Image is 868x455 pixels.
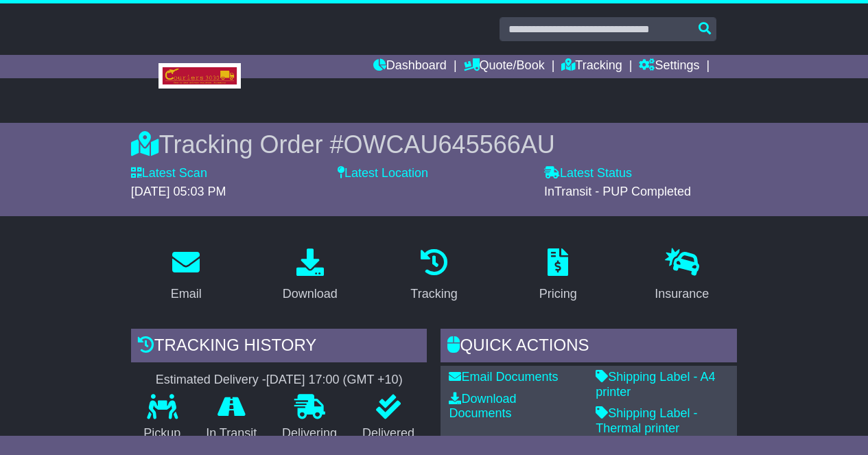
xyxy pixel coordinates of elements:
p: Delivered [350,426,427,441]
label: Latest Status [544,166,632,181]
div: Tracking Order # [131,130,737,159]
a: Download [274,244,347,308]
label: Latest Location [338,166,428,181]
a: Insurance [646,244,718,308]
div: Pricing [539,285,577,303]
a: Tracking [561,55,622,78]
div: Insurance [655,285,709,303]
a: Download Documents [449,392,516,421]
div: Download [283,285,338,303]
a: Shipping Label - A4 printer [596,370,715,399]
div: Quick Actions [441,329,737,366]
a: Pricing [530,244,586,308]
a: Email [162,244,211,308]
a: Tracking [401,244,466,308]
p: Pickup [131,426,193,441]
a: Email Documents [449,370,558,384]
div: Tracking [410,285,457,303]
a: Shipping Label - Thermal printer [596,406,697,435]
span: [DATE] 05:03 PM [131,185,226,198]
a: Dashboard [373,55,447,78]
div: [DATE] 17:00 (GMT +10) [266,373,403,388]
p: In Transit [193,426,270,441]
div: Email [171,285,202,303]
div: Tracking history [131,329,427,366]
a: Quote/Book [464,55,545,78]
span: OWCAU645566AU [344,130,555,159]
span: InTransit - PUP Completed [544,185,691,198]
label: Latest Scan [131,166,207,181]
div: Estimated Delivery - [131,373,427,388]
p: Delivering [270,426,350,441]
a: Settings [639,55,699,78]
